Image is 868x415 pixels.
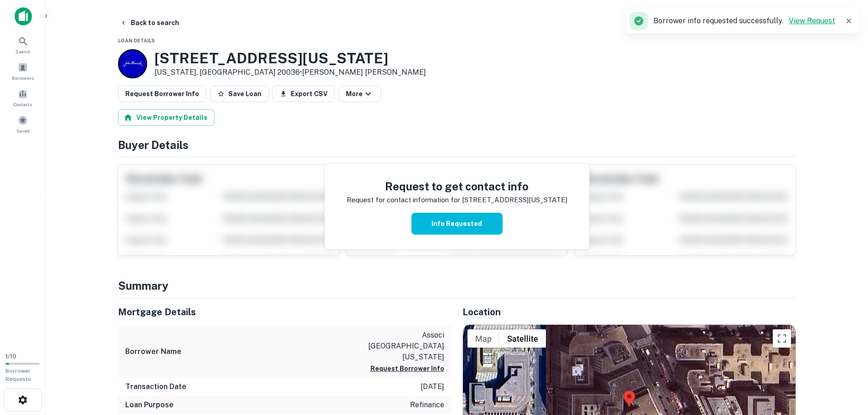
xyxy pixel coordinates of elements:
h6: Borrower Name [125,346,181,357]
span: Saved [16,127,30,134]
h4: Request to get contact info [347,178,567,195]
button: Back to search [116,15,183,31]
button: Show satellite imagery [499,329,546,348]
a: Contacts [3,85,43,110]
a: Borrowers [3,59,43,83]
button: More [339,86,381,102]
a: View Request [789,16,835,25]
button: Show street map [467,329,499,348]
p: associ [GEOGRAPHIC_DATA][US_STATE] [362,330,444,363]
h5: Location [462,305,796,319]
button: View Property Details [118,109,215,126]
span: Borrower Requests [5,368,31,382]
h6: Loan Purpose [125,400,174,410]
h4: Summary [118,277,796,294]
h4: Buyer Details [118,137,796,153]
iframe: Chat Widget [822,342,868,386]
h6: Transaction Date [125,381,186,392]
p: refinance [410,400,444,410]
span: 1 / 10 [5,353,16,360]
p: [DATE] [421,381,444,392]
button: Request Borrower Info [118,86,206,102]
button: Info Requested [411,213,503,235]
h5: Mortgage Details [118,305,452,319]
span: Loan Details [118,38,155,43]
p: Request for contact information for [347,195,460,205]
span: Search [15,48,31,55]
p: [STREET_ADDRESS][US_STATE] [462,195,567,205]
span: Contacts [14,101,32,108]
a: Saved [3,112,43,136]
button: Request Borrower Info [370,363,444,374]
h3: [STREET_ADDRESS][US_STATE] [154,50,426,67]
a: [PERSON_NAME] [PERSON_NAME] [302,68,426,77]
button: Export CSV [272,86,335,102]
button: Toggle fullscreen view [773,329,791,348]
img: capitalize-icon.png [15,7,32,26]
p: Borrower info requested successfully. [653,15,835,26]
button: Save Loan [210,86,269,102]
a: Search [3,32,43,57]
span: Borrowers [12,74,34,82]
p: [US_STATE], [GEOGRAPHIC_DATA] 20036 • [154,67,426,78]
